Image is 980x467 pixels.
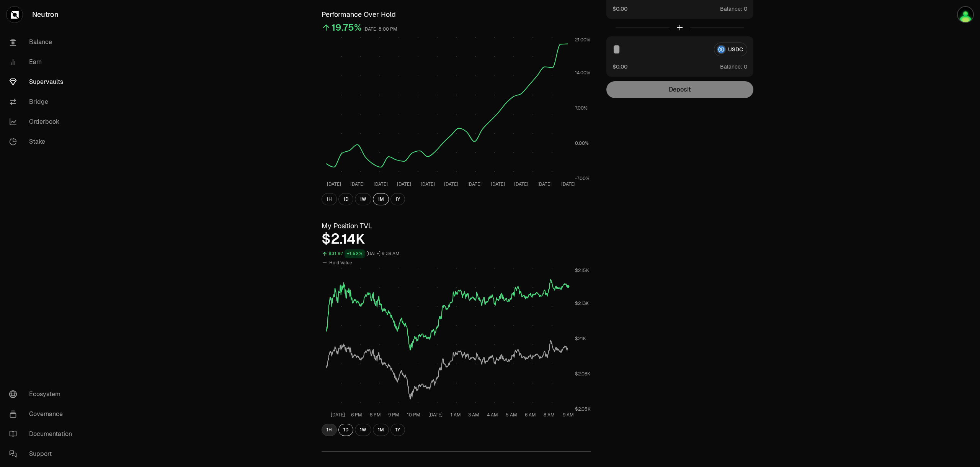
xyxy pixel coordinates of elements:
[468,412,479,418] tspan: 3 AM
[612,5,627,13] button: $0.00
[322,9,591,20] h3: Performance Over Hold
[322,231,591,247] div: $2.14K
[575,70,590,76] tspan: 14.00%
[487,412,498,418] tspan: 4 AM
[345,249,365,258] div: +1.52%
[3,92,83,112] a: Bridge
[338,193,353,205] button: 1D
[327,181,341,187] tspan: [DATE]
[3,132,83,152] a: Stake
[563,412,574,418] tspan: 9 AM
[444,181,458,187] tspan: [DATE]
[561,181,575,187] tspan: [DATE]
[428,412,443,418] tspan: [DATE]
[397,181,411,187] tspan: [DATE]
[373,193,389,205] button: 1M
[491,181,505,187] tspan: [DATE]
[3,424,83,444] a: Documentation
[322,193,337,205] button: 1H
[3,72,83,92] a: Supervaults
[329,260,352,266] span: Hold Value
[322,221,591,231] h3: My Position TVL
[612,62,627,70] button: $0.00
[3,444,83,464] a: Support
[363,25,397,34] div: [DATE] 8:00 PM
[451,412,461,418] tspan: 1 AM
[544,412,555,418] tspan: 8 AM
[506,412,517,418] tspan: 5 AM
[407,412,420,418] tspan: 10 PM
[467,181,482,187] tspan: [DATE]
[338,424,353,436] button: 1D
[390,193,405,205] button: 1Y
[575,267,589,274] tspan: $2.15K
[355,193,371,205] button: 1W
[350,181,364,187] tspan: [DATE]
[328,249,343,258] div: $31.97
[525,412,536,418] tspan: 6 AM
[390,424,405,436] button: 1Y
[537,181,552,187] tspan: [DATE]
[3,32,83,52] a: Balance
[332,21,362,34] div: 19.75%
[370,412,381,418] tspan: 8 PM
[421,181,435,187] tspan: [DATE]
[322,424,337,436] button: 1H
[575,300,589,306] tspan: $2.13K
[720,63,742,70] span: Balance:
[575,105,588,111] tspan: 7.00%
[575,37,590,43] tspan: 21.00%
[575,140,589,146] tspan: 0.00%
[3,404,83,424] a: Governance
[3,384,83,404] a: Ecosystem
[3,52,83,72] a: Earn
[351,412,362,418] tspan: 6 PM
[388,412,399,418] tspan: 9 PM
[514,181,528,187] tspan: [DATE]
[373,424,389,436] button: 1M
[575,406,591,412] tspan: $2.05K
[331,412,345,418] tspan: [DATE]
[575,336,586,342] tspan: $2.1K
[957,6,974,23] img: Cosmos Invesment
[575,175,590,182] tspan: -7.00%
[720,5,742,13] span: Balance:
[374,181,388,187] tspan: [DATE]
[575,371,590,377] tspan: $2.08K
[355,424,371,436] button: 1W
[366,249,400,258] div: [DATE] 9:39 AM
[3,112,83,132] a: Orderbook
